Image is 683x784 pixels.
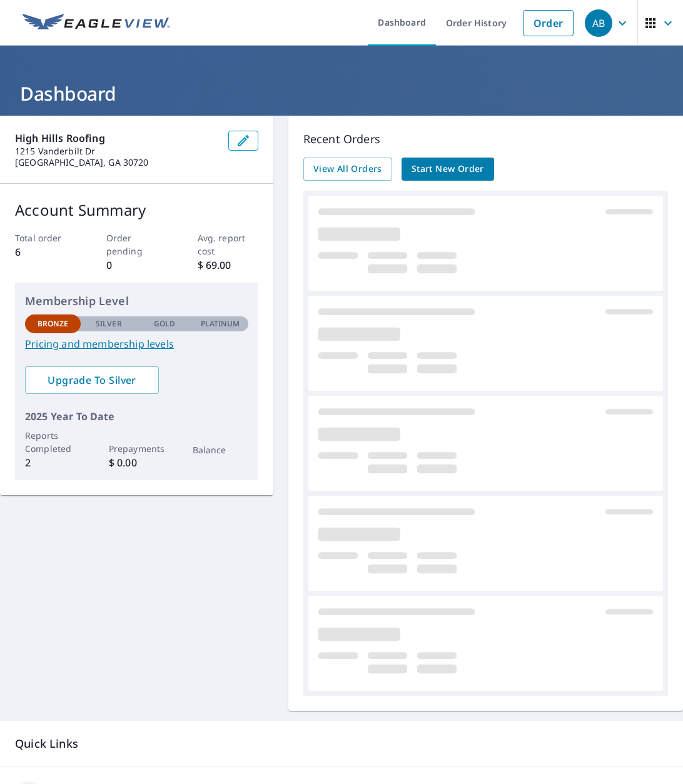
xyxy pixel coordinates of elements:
img: EV Logo [23,14,170,33]
a: Upgrade To Silver [25,366,159,394]
p: Silver [96,318,122,329]
h1: Dashboard [15,81,668,106]
p: Account Summary [15,199,258,221]
p: 2 [25,455,81,470]
p: Total order [15,231,76,244]
a: Order [523,10,574,36]
p: High Hills Roofing [15,131,218,146]
p: Order pending [106,231,167,258]
p: Membership Level [25,293,248,309]
p: $ 69.00 [198,258,258,273]
p: Prepayments [109,442,164,455]
p: Quick Links [15,736,668,751]
p: 6 [15,244,76,259]
span: View All Orders [313,161,382,177]
p: [GEOGRAPHIC_DATA], GA 30720 [15,157,218,168]
p: 0 [106,258,167,273]
p: Platinum [201,318,240,329]
span: Upgrade To Silver [35,373,149,387]
p: Recent Orders [303,131,668,148]
a: View All Orders [303,158,392,181]
p: $ 0.00 [109,455,164,470]
a: Start New Order [402,158,494,181]
p: Avg. report cost [198,231,258,258]
p: Balance [193,443,248,456]
p: Gold [154,318,175,329]
p: Reports Completed [25,429,81,455]
a: Pricing and membership levels [25,336,248,351]
span: Start New Order [412,161,484,177]
p: Bronze [38,318,69,329]
p: 1215 Vanderbilt Dr [15,146,218,157]
p: 2025 Year To Date [25,409,248,424]
div: AB [585,9,612,37]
